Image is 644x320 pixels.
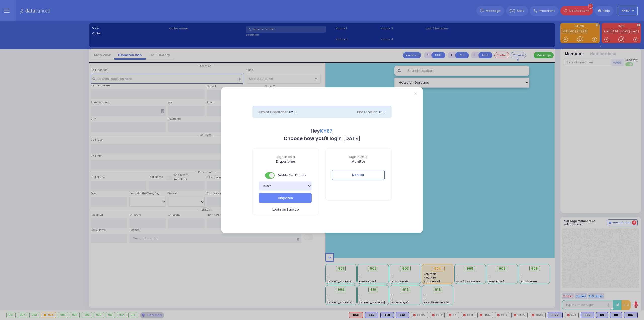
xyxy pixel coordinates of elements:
[357,110,378,114] span: Line Location:
[332,170,385,180] button: Monitor
[253,155,319,159] span: Sign in as a
[289,110,297,114] span: KY18
[276,159,295,164] b: Dispatcher
[351,159,365,164] b: Monitor
[257,110,288,114] span: Current Dispatcher:
[259,193,312,203] button: Dispatch
[326,155,392,159] span: Sign in as a
[265,172,306,179] span: Enable Cell Phones
[272,207,299,212] span: Login as Backup
[320,128,332,134] span: KY67
[284,135,360,142] b: Choose how you'll login [DATE]
[414,92,417,95] a: Close
[311,128,334,134] b: Hey ,
[379,110,387,114] span: K-18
